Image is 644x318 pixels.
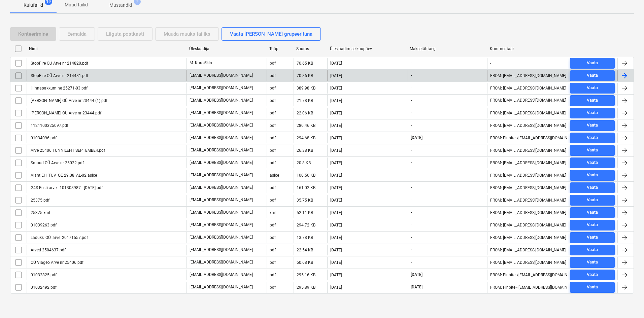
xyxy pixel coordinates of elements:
[190,122,253,128] p: [EMAIL_ADDRESS][DOMAIN_NAME]
[29,46,184,51] div: Nimi
[297,248,313,252] div: 22.54 KB
[190,185,253,190] p: [EMAIL_ADDRESS][DOMAIN_NAME]
[570,58,615,69] button: Vaata
[190,235,253,240] p: [EMAIL_ADDRESS][DOMAIN_NAME]
[570,232,615,243] button: Vaata
[587,221,598,229] div: Vaata
[570,83,615,94] button: Vaata
[570,282,615,293] button: Vaata
[587,234,598,241] div: Vaata
[270,123,276,128] div: pdf
[30,198,49,203] div: 25375.pdf
[570,182,615,193] button: Vaata
[410,235,413,240] span: -
[410,222,413,228] span: -
[30,173,97,178] div: Alant EH_TÜV_GE 29.08_AL-02.asice
[410,160,413,166] span: -
[190,247,253,253] p: [EMAIL_ADDRESS][DOMAIN_NAME]
[330,161,342,165] div: [DATE]
[190,160,253,166] p: [EMAIL_ADDRESS][DOMAIN_NAME]
[410,60,413,66] span: -
[587,134,598,142] div: Vaata
[330,260,342,265] div: [DATE]
[570,120,615,131] button: Vaata
[410,172,413,178] span: -
[190,73,253,78] p: [EMAIL_ADDRESS][DOMAIN_NAME]
[297,173,315,178] div: 100.56 KB
[490,61,491,66] div: -
[297,136,315,140] div: 294.68 KB
[189,46,264,51] div: Üleslaadija
[270,285,276,290] div: pdf
[587,121,598,129] div: Vaata
[587,258,598,266] div: Vaata
[330,173,342,178] div: [DATE]
[410,210,413,215] span: -
[190,172,253,178] p: [EMAIL_ADDRESS][DOMAIN_NAME]
[297,260,313,265] div: 60.68 KB
[297,185,315,190] div: 161.02 KB
[30,260,83,265] div: OÜ Viageo Arve nr 25406.pdf
[330,223,342,227] div: [DATE]
[297,210,313,215] div: 52.11 KB
[587,84,598,92] div: Vaata
[297,161,311,165] div: 20.8 KB
[587,209,598,216] div: Vaata
[570,207,615,218] button: Vaata
[330,148,342,153] div: [DATE]
[222,27,321,41] button: Vaata [PERSON_NAME] grupeerituna
[570,70,615,81] button: Vaata
[570,220,615,231] button: Vaata
[270,173,279,178] div: asice
[270,273,276,277] div: pdf
[330,61,342,66] div: [DATE]
[297,285,315,290] div: 295.89 KB
[30,61,88,66] div: StopFire OÜ Arve nr 214820.pdf
[297,198,313,203] div: 35.75 KB
[30,98,107,103] div: [PERSON_NAME] OÜ Arve nr 23444 (1).pdf
[330,73,342,78] div: [DATE]
[190,272,253,278] p: [EMAIL_ADDRESS][DOMAIN_NAME]
[570,170,615,181] button: Vaata
[30,161,84,165] div: Smuud OÜ Arve nr 25022.pdf
[270,73,276,78] div: pdf
[410,122,413,128] span: -
[410,110,413,116] span: -
[30,235,88,240] div: Laduks_OÜ_arve_20171557.pdf
[230,30,312,38] div: Vaata [PERSON_NAME] grupeerituna
[190,259,253,265] p: [EMAIL_ADDRESS][DOMAIN_NAME]
[30,136,57,140] div: 01034096.pdf
[587,146,598,154] div: Vaata
[587,196,598,204] div: Vaata
[570,157,615,168] button: Vaata
[270,86,276,91] div: pdf
[330,210,342,215] div: [DATE]
[190,197,253,203] p: [EMAIL_ADDRESS][DOMAIN_NAME]
[297,123,315,128] div: 280.46 KB
[297,61,313,66] div: 70.65 KB
[270,248,276,252] div: pdf
[190,147,253,153] p: [EMAIL_ADDRESS][DOMAIN_NAME]
[570,133,615,143] button: Vaata
[410,98,413,103] span: -
[297,73,313,78] div: 70.86 KB
[330,111,342,115] div: [DATE]
[297,111,313,115] div: 22.06 KB
[587,283,598,291] div: Vaata
[587,159,598,167] div: Vaata
[270,136,276,140] div: pdf
[270,223,276,227] div: pdf
[587,97,598,104] div: Vaata
[190,210,253,215] p: [EMAIL_ADDRESS][DOMAIN_NAME]
[296,46,325,51] div: Suurus
[570,108,615,118] button: Vaata
[410,135,423,141] span: [DATE]
[30,273,57,277] div: 01032825.pdf
[330,248,342,252] div: [DATE]
[570,195,615,206] button: Vaata
[330,285,342,290] div: [DATE]
[24,2,43,9] p: Kulufailid
[270,235,276,240] div: pdf
[570,270,615,280] button: Vaata
[410,185,413,190] span: -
